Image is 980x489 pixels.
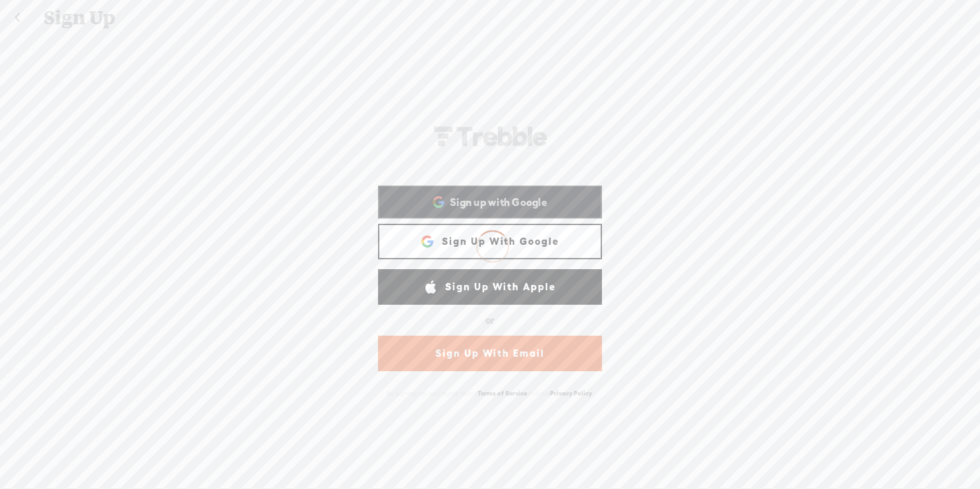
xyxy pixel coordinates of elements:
a: Sign Up With Email [378,336,602,371]
a: Sign Up With Google [378,224,602,259]
div: Sign Up [34,1,947,35]
div: By signing up, you agree to our and our . [375,382,605,404]
a: Privacy Policy [550,390,592,397]
div: or [485,310,495,331]
div: Sign up with Google [378,186,602,219]
span: Sign up with Google [450,195,547,209]
a: Terms of Service [477,390,527,397]
a: Sign Up With Apple [378,269,602,305]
